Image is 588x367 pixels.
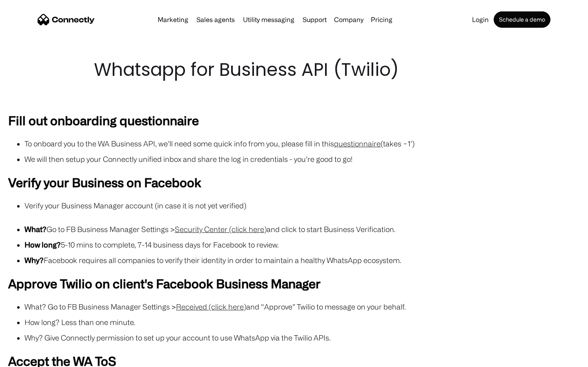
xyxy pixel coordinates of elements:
li: Facebook requires all companies to verify their identity in order to maintain a healthy WhatsApp ... [24,254,580,266]
strong: Verify your Business on Facebook [8,175,201,189]
a: Schedule a demo [494,11,550,28]
a: Utility messaging [240,16,298,23]
li: To onboard you to the WA Business API, we’ll need some quick info from you, please fill in this (... [24,138,580,149]
li: Verify your Business Manager account (in case it is not yet verified) [24,200,580,211]
li: Why? Give Connectly permission to set up your account to use WhatsApp via the Twilio APIs. [24,332,580,343]
li: We will then setup your Connectly unified inbox and share the log in credentials - you’re good to... [24,153,580,165]
a: Security Center (click here) [175,225,267,233]
a: Login [469,16,492,23]
a: questionnaire [334,139,381,148]
strong: What? [24,225,47,233]
div: Company [334,14,363,25]
strong: Approve Twilio on client's Facebook Business Manager [8,276,321,290]
a: Support [299,16,330,23]
li: How long? Less than one minute. [24,316,580,328]
li: Go to FB Business Manager Settings > and click to start Business Verification. [24,223,580,235]
a: Marketing [154,16,192,23]
a: Sales agents [193,16,238,23]
ul: Language list [16,353,49,364]
li: What? Go to FB Business Manager Settings > and “Approve” Twilio to message on your behalf. [24,301,580,312]
aside: Language selected: English [8,353,49,364]
a: Pricing [367,16,396,23]
a: Received (click here) [176,303,246,311]
li: 5-10 mins to complete, 7-14 business days for Facebook to review. [24,239,580,250]
strong: Fill out onboarding questionnaire [8,113,199,127]
strong: Why? [24,256,44,264]
h1: Whatsapp for Business API (Twilio) [94,57,494,82]
strong: How long? [24,241,61,249]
